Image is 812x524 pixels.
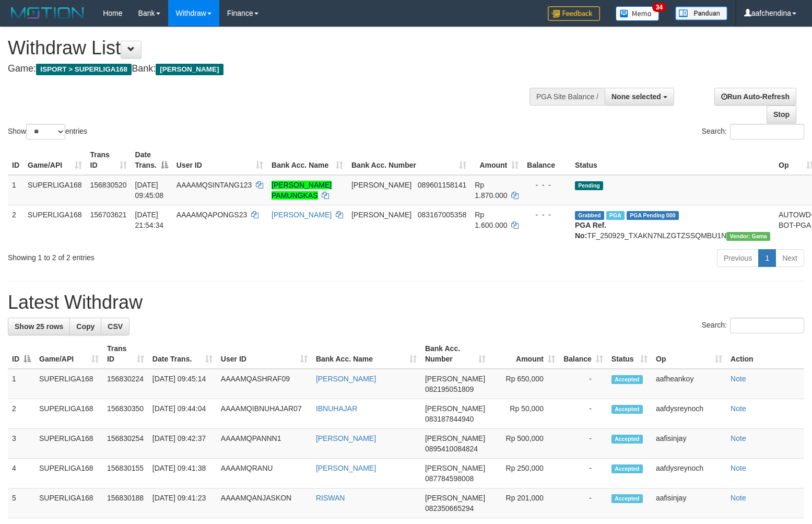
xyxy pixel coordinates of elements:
[730,318,804,333] input: Search:
[23,205,86,245] td: SUPERLIGA168
[490,488,559,518] td: Rp 201,000
[176,181,252,189] span: AAAAMQSINTANG123
[425,404,485,413] span: [PERSON_NAME]
[35,399,103,429] td: SUPERLIGA168
[8,145,23,175] th: ID
[316,375,376,383] a: [PERSON_NAME]
[425,504,474,513] span: Copy 082350665294 to clipboard
[767,106,796,123] a: Stop
[217,429,312,459] td: AAAAMQPANNN1
[490,459,559,488] td: Rp 250,000
[652,399,726,429] td: aafdysreynoch
[35,429,103,459] td: SUPERLIGA168
[702,318,804,333] label: Search:
[731,494,746,502] a: Note
[351,181,411,189] span: [PERSON_NAME]
[135,211,164,229] span: [DATE] 21:54:34
[217,339,312,369] th: User ID: activate to sort column ascending
[69,318,101,335] a: Copy
[8,292,804,313] h1: Latest Withdraw
[418,211,466,219] span: Copy 083167005358 to clipboard
[418,181,466,189] span: Copy 089601158141 to clipboard
[730,124,804,139] input: Search:
[103,488,148,518] td: 156830188
[726,339,804,369] th: Action
[35,339,103,369] th: Game/API: activate to sort column ascending
[267,145,347,175] th: Bank Acc. Name: activate to sort column ascending
[8,5,87,21] img: MOTION_logo.png
[108,322,123,331] span: CSV
[316,464,376,472] a: [PERSON_NAME]
[607,339,652,369] th: Status: activate to sort column ascending
[425,445,478,453] span: Copy 0895410084824 to clipboard
[559,429,607,459] td: -
[8,124,87,139] label: Show entries
[35,459,103,488] td: SUPERLIGA168
[527,180,567,190] div: - - -
[103,369,148,399] td: 156830224
[148,339,217,369] th: Date Trans.: activate to sort column ascending
[529,88,605,106] div: PGA Site Balance /
[35,369,103,399] td: SUPERLIGA168
[421,339,490,369] th: Bank Acc. Number: activate to sort column ascending
[611,375,643,384] span: Accepted
[148,488,217,518] td: [DATE] 09:41:23
[490,399,559,429] td: Rp 50,000
[652,369,726,399] td: aafheankoy
[548,6,600,21] img: Feedback.jpg
[347,145,470,175] th: Bank Acc. Number: activate to sort column ascending
[131,145,172,175] th: Date Trans.: activate to sort column descending
[103,459,148,488] td: 156830155
[726,232,770,241] span: Vendor URL: https://trx31.1velocity.biz
[103,339,148,369] th: Trans ID: activate to sort column ascending
[103,429,148,459] td: 156830254
[148,399,217,429] td: [DATE] 09:44:04
[571,205,774,245] td: TF_250929_TXAKN7NLZGTZSSQMBU1N
[616,6,660,21] img: Button%20Memo.svg
[217,399,312,429] td: AAAAMQIBNUHAJAR07
[36,64,132,75] span: ISPORT > SUPERLIGA168
[652,459,726,488] td: aafdysreynoch
[316,494,345,502] a: RISWAN
[316,434,376,443] a: [PERSON_NAME]
[8,248,331,263] div: Showing 1 to 2 of 2 entries
[717,249,759,267] a: Previous
[425,494,485,502] span: [PERSON_NAME]
[8,459,35,488] td: 4
[490,429,559,459] td: Rp 500,000
[675,6,727,20] img: panduan.png
[611,92,661,101] span: None selected
[714,88,796,106] a: Run Auto-Refresh
[90,211,127,219] span: 156703621
[559,399,607,429] td: -
[8,339,35,369] th: ID: activate to sort column descending
[571,145,774,175] th: Status
[425,464,485,472] span: [PERSON_NAME]
[8,318,70,335] a: Show 25 rows
[148,459,217,488] td: [DATE] 09:41:38
[90,181,127,189] span: 156830520
[8,205,23,245] td: 2
[652,3,666,12] span: 34
[731,375,746,383] a: Note
[611,464,643,473] span: Accepted
[490,339,559,369] th: Amount: activate to sort column ascending
[652,429,726,459] td: aafisinjay
[35,488,103,518] td: SUPERLIGA168
[8,429,35,459] td: 3
[8,64,531,74] h4: Game: Bank:
[8,399,35,429] td: 2
[652,339,726,369] th: Op: activate to sort column ascending
[217,459,312,488] td: AAAAMQRANU
[490,369,559,399] td: Rp 650,000
[8,175,23,205] td: 1
[559,369,607,399] td: -
[23,175,86,205] td: SUPERLIGA168
[627,211,679,220] span: PGA Pending
[86,145,131,175] th: Trans ID: activate to sort column ascending
[312,339,421,369] th: Bank Acc. Name: activate to sort column ascending
[76,322,95,331] span: Copy
[425,434,485,443] span: [PERSON_NAME]
[316,404,357,413] a: IBNUHAJAR
[652,488,726,518] td: aafisinjay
